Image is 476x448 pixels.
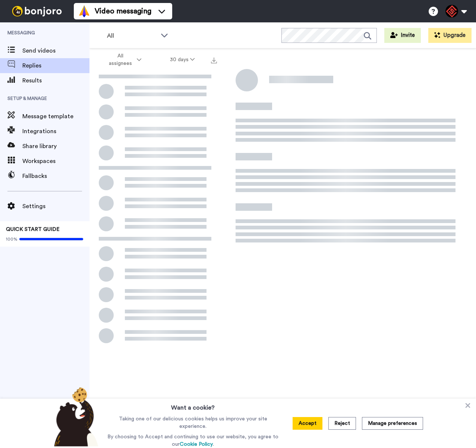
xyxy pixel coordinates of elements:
[328,417,356,430] button: Reject
[91,49,156,70] button: All assignees
[9,6,65,16] img: bj-logo-header-white.svg
[384,28,421,43] button: Invite
[22,157,89,166] span: Workspaces
[209,54,219,65] button: Export all results that match these filters now.
[6,236,18,242] span: 100%
[171,399,215,412] h3: Want a cookie?
[180,442,213,447] a: Cookie Policy
[22,46,89,55] span: Send videos
[6,227,60,232] span: QUICK START GUIDE
[47,387,103,447] img: bear-with-cookie.png
[362,417,423,430] button: Manage preferences
[22,142,89,151] span: Share library
[78,5,90,17] img: vm-color.svg
[95,6,151,16] span: Video messaging
[105,433,280,448] p: By choosing to Accept and continuing to use our website, you agree to our .
[22,61,89,70] span: Replies
[211,57,217,63] img: export.svg
[428,28,472,43] button: Upgrade
[107,31,157,40] span: All
[156,53,209,66] button: 30 days
[22,76,89,85] span: Results
[22,127,89,136] span: Integrations
[22,172,89,181] span: Fallbacks
[293,417,322,430] button: Accept
[105,52,135,67] span: All assignees
[105,415,280,430] p: Taking one of our delicious cookies helps us improve your site experience.
[22,202,89,211] span: Settings
[22,112,89,121] span: Message template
